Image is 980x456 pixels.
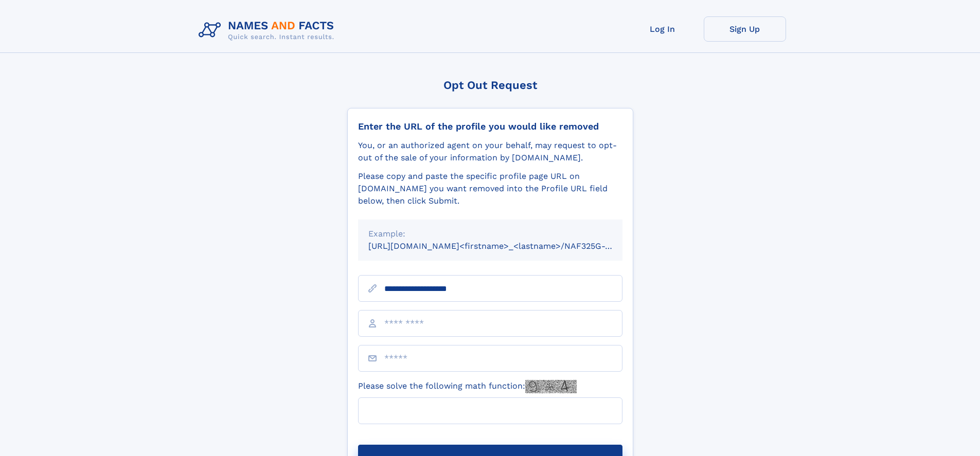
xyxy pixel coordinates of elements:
div: You, or an authorized agent on your behalf, may request to opt-out of the sale of your informatio... [358,139,622,164]
img: Logo Names and Facts [194,16,343,44]
div: Please copy and paste the specific profile page URL on [DOMAIN_NAME] you want removed into the Pr... [358,170,622,207]
div: Opt Out Request [347,79,633,92]
label: Please solve the following math function: [358,380,577,393]
div: Enter the URL of the profile you would like removed [358,121,622,132]
div: Example: [368,228,612,240]
a: Sign Up [704,16,786,42]
small: [URL][DOMAIN_NAME]<firstname>_<lastname>/NAF325G-xxxxxxxx [368,241,642,251]
a: Log In [621,16,704,42]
